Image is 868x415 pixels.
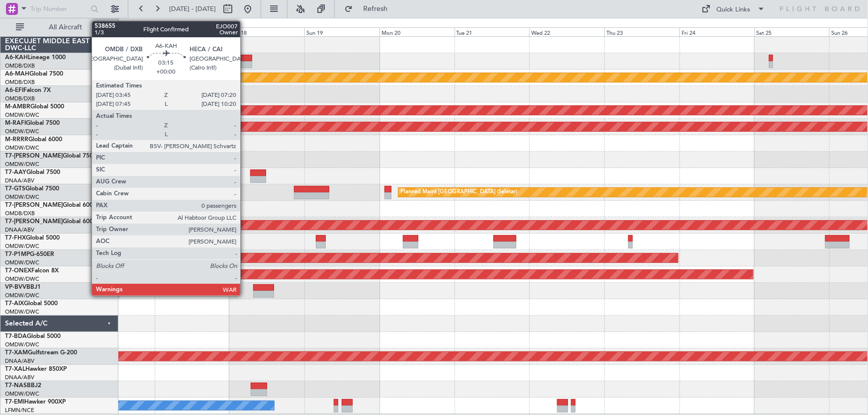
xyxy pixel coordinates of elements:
a: VP-BVVBBJ1 [5,284,41,290]
a: T7-AAYGlobal 7500 [5,169,60,175]
a: OMDW/DWC [5,111,39,119]
a: T7-[PERSON_NAME]Global 6000 [5,219,96,225]
a: OMDW/DWC [5,259,39,266]
div: Quick Links [717,5,751,15]
a: OMDW/DWC [5,243,39,250]
a: A6-KAHLineage 1000 [5,55,66,61]
a: T7-NASBBJ2 [5,383,41,389]
span: VP-BVV [5,284,26,290]
a: OMDB/DXB [5,62,35,70]
a: T7-XALHawker 850XP [5,366,67,372]
a: T7-EMIHawker 900XP [5,399,66,405]
span: [DATE] - [DATE] [169,4,216,13]
div: Mon 20 [380,27,455,36]
a: M-RAFIGlobal 7500 [5,120,60,126]
a: LFMN/NCE [5,407,34,414]
a: T7-AIXGlobal 5000 [5,301,58,307]
div: Tue 21 [455,27,530,36]
div: Thu 23 [604,27,679,36]
input: Trip Number [30,1,88,16]
span: A6-EFI [5,87,23,93]
div: Fri 24 [679,27,755,36]
span: M-AMBR [5,104,30,110]
span: T7-BDA [5,333,27,339]
a: DNAA/ABV [5,177,34,184]
a: T7-P1MPG-650ER [5,251,54,257]
a: OMDW/DWC [5,128,39,135]
div: Sun 19 [304,27,380,36]
span: Refresh [355,5,396,12]
a: T7-XAMGulfstream G-200 [5,350,77,356]
span: T7-[PERSON_NAME] [5,153,63,159]
button: Quick Links [697,1,771,17]
span: A6-KAH [5,55,28,61]
div: Sat 18 [229,27,304,36]
a: OMDW/DWC [5,193,39,201]
span: T7-EMI [5,399,24,405]
div: [DATE] [120,20,137,28]
span: T7-XAM [5,350,28,356]
span: T7-[PERSON_NAME] [5,219,63,225]
span: T7-FHX [5,235,26,241]
button: Refresh [340,1,399,17]
a: DNAA/ABV [5,357,34,365]
span: M-RRRR [5,137,28,143]
span: All Aircraft [26,24,105,31]
a: OMDW/DWC [5,308,39,316]
a: OMDW/DWC [5,341,39,348]
a: T7-[PERSON_NAME]Global 7500 [5,153,96,159]
a: T7-FHXGlobal 5000 [5,235,60,241]
a: T7-ONEXFalcon 8X [5,268,59,274]
a: OMDW/DWC [5,390,39,398]
span: M-RAFI [5,120,26,126]
span: T7-P1MP [5,251,30,257]
div: Wed 22 [529,27,604,36]
a: T7-[PERSON_NAME]Global 6000 [5,202,96,208]
button: All Aircraft [11,19,108,35]
div: Sat 25 [755,27,830,36]
a: DNAA/ABV [5,374,34,381]
a: DNAA/ABV [5,226,34,234]
a: OMDB/DXB [5,95,35,102]
span: T7-AAY [5,169,26,175]
span: T7-GTS [5,186,25,192]
a: OMDW/DWC [5,144,39,152]
span: T7-AIX [5,301,24,307]
a: A6-EFIFalcon 7X [5,87,51,93]
span: T7-[PERSON_NAME] [5,202,63,208]
span: T7-NAS [5,383,27,389]
a: OMDB/DXB [5,79,35,86]
span: A6-MAH [5,71,29,77]
span: T7-ONEX [5,268,31,274]
span: T7-XAL [5,366,25,372]
div: Fri 17 [155,27,230,36]
a: OMDW/DWC [5,275,39,283]
a: OMDB/DXB [5,210,35,217]
a: A6-MAHGlobal 7500 [5,71,63,77]
a: M-RRRRGlobal 6000 [5,137,62,143]
a: M-AMBRGlobal 5000 [5,104,64,110]
a: OMDW/DWC [5,292,39,299]
a: OMDW/DWC [5,161,39,168]
div: Planned Maint [GEOGRAPHIC_DATA] (Seletar) [401,185,518,200]
a: T7-BDAGlobal 5000 [5,333,61,339]
a: T7-GTSGlobal 7500 [5,186,59,192]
